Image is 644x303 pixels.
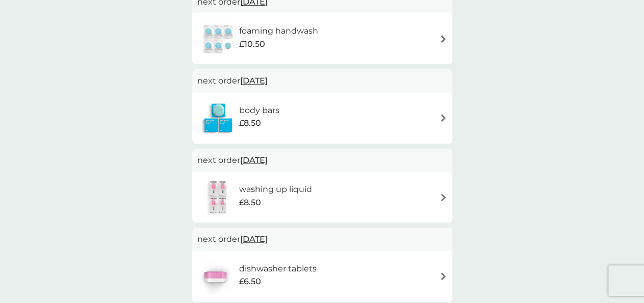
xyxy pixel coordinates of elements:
[239,24,318,38] h6: foaming handwash
[197,233,447,246] p: next order
[240,150,268,170] span: [DATE]
[239,275,261,288] span: £6.50
[197,74,447,88] p: next order
[239,262,316,276] h6: dishwasher tablets
[239,104,279,117] h6: body bars
[197,100,239,136] img: body bars
[239,117,261,130] span: £8.50
[197,21,239,57] img: foaming handwash
[239,38,265,51] span: £10.50
[440,194,447,201] img: arrow right
[239,183,312,196] h6: washing up liquid
[240,229,268,249] span: [DATE]
[440,114,447,122] img: arrow right
[197,179,239,215] img: washing up liquid
[240,71,268,91] span: [DATE]
[239,196,261,209] span: £8.50
[197,154,447,167] p: next order
[440,272,447,280] img: arrow right
[197,259,233,294] img: dishwasher tablets
[440,35,447,43] img: arrow right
